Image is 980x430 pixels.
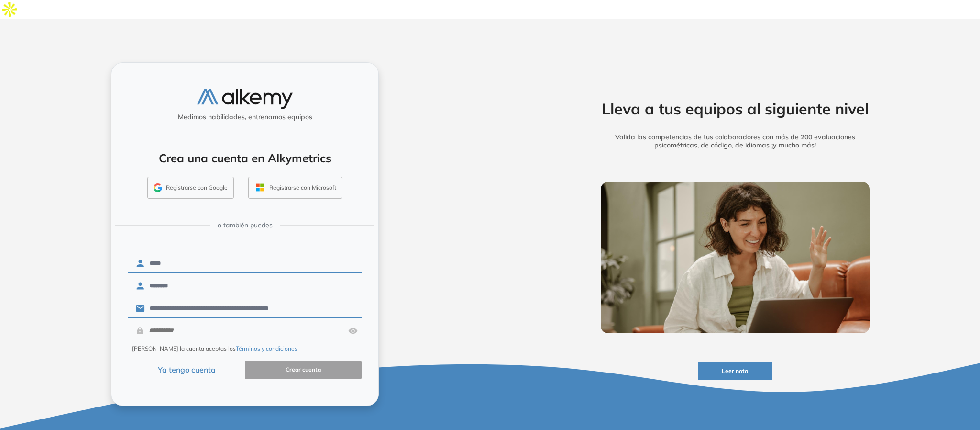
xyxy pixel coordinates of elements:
span: [PERSON_NAME] la cuenta aceptas los [132,344,297,353]
span: o también puedes [218,220,273,230]
h5: Valida las competencias de tus colaboradores con más de 200 evaluaciones psicométricas, de código... [586,133,884,149]
button: Crear cuenta [245,361,362,379]
h4: Crea una cuenta en Alkymetrics [124,151,366,165]
div: Widget de chat [808,319,980,430]
iframe: Chat Widget [808,319,980,430]
button: Ya tengo cuenta [128,361,245,379]
button: Leer nota [698,362,772,380]
button: Términos y condiciones [236,344,297,353]
img: GMAIL_ICON [154,183,162,192]
h2: Lleva a tus equipos al siguiente nivel [586,100,884,118]
h5: Medimos habilidades, entrenamos equipos [115,113,374,121]
button: Registrarse con Microsoft [248,177,342,199]
img: logo-alkemy [197,89,293,109]
img: OUTLOOK_ICON [254,182,265,193]
img: img-more-info [601,182,870,333]
img: asd [348,322,358,340]
button: Registrarse con Google [147,177,234,199]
